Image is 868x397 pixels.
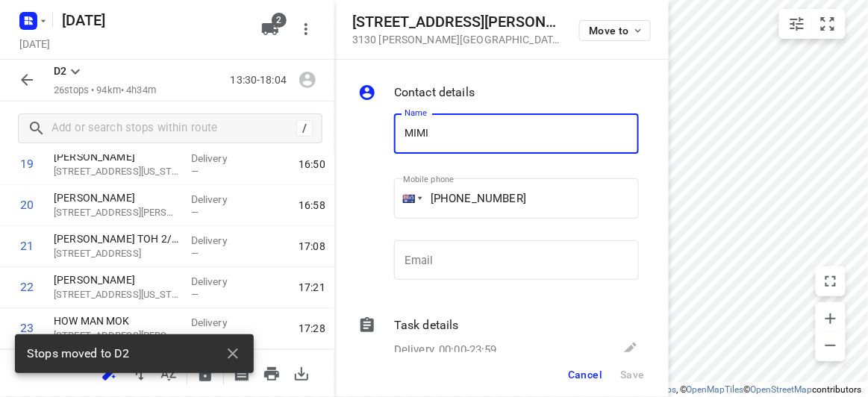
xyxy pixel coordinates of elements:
[191,151,246,166] p: Delivery
[579,20,651,41] button: Move to
[751,384,813,395] a: OpenStreetMap
[394,84,475,101] p: Contact details
[299,157,325,172] span: 16:50
[56,8,249,32] h5: Rename
[255,14,285,44] button: 2
[54,314,179,329] p: HOW MAN MOK
[54,288,179,303] p: 7A Baranbali Drive, Vermont South
[813,9,843,39] button: Fit zoom
[687,384,744,395] a: OpenMapTiles
[21,322,34,336] div: 23
[54,191,179,206] p: [PERSON_NAME]
[54,247,179,262] p: 13 Browns Road, Nunawading
[191,290,199,301] span: —
[589,25,644,37] span: Move to
[191,207,199,219] span: —
[352,34,561,46] p: 3130 [PERSON_NAME][GEOGRAPHIC_DATA] , [GEOGRAPHIC_DATA]
[257,366,287,380] span: Print route
[21,198,34,213] div: 20
[291,14,321,44] button: More
[394,342,497,359] p: Delivery, 00:00-23:59
[54,63,66,79] p: D2
[54,206,179,221] p: 29 Barbara Street, Vermont
[779,9,846,39] div: small contained button group
[54,273,179,288] p: [PERSON_NAME]
[352,13,561,31] h5: [STREET_ADDRESS][PERSON_NAME]
[191,166,199,178] span: —
[358,84,639,104] div: Contact details
[191,316,246,331] p: Delivery
[299,322,325,337] span: 17:28
[54,150,179,165] p: [PERSON_NAME]
[299,281,325,296] span: 17:21
[394,178,422,219] div: Australia: + 61
[54,232,179,247] p: [PERSON_NAME] TOH 2/13
[21,240,34,254] div: 21
[562,361,608,388] button: Cancel
[272,13,287,28] span: 2
[54,84,156,98] p: 26 stops • 94km • 4h34m
[54,165,179,180] p: 15 Paranda Court, Vermont
[287,366,316,380] span: Download route
[394,178,639,219] input: 1 (702) 123-4567
[27,346,130,363] span: Stops moved to D2
[358,316,639,361] div: Task detailsDelivery, 00:00-23:59
[621,340,639,358] svg: Edit
[782,9,812,39] button: Map settings
[191,275,246,290] p: Delivery
[13,35,56,52] h5: Project date
[394,316,459,334] p: Task details
[191,193,246,207] p: Delivery
[21,281,34,295] div: 22
[296,120,313,137] div: /
[299,198,325,213] span: 16:58
[51,117,296,140] input: Add or search stops within route
[299,240,325,254] span: 17:08
[543,384,862,395] li: © 2025 , © , © © contributors
[568,369,602,381] span: Cancel
[21,157,34,172] div: 19
[231,72,293,88] p: 13:30-18:04
[293,72,322,87] span: Assign driver
[191,234,246,248] p: Delivery
[191,248,199,260] span: —
[403,175,454,184] label: Mobile phone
